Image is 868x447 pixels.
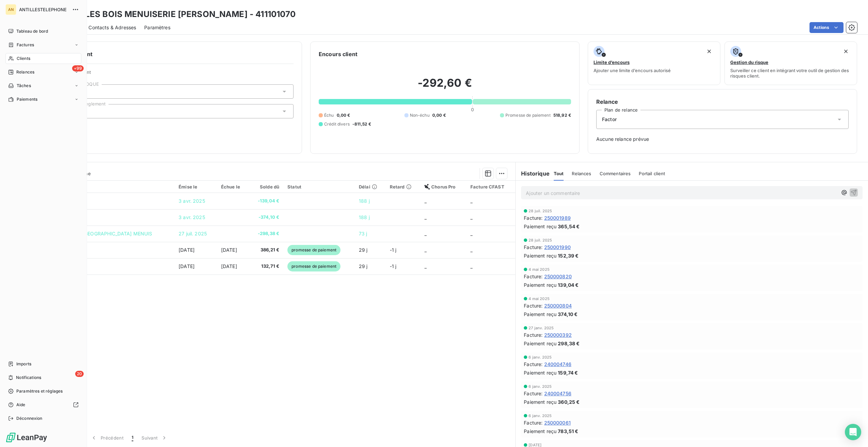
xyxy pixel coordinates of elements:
[544,302,572,309] span: 250000804
[324,121,350,127] span: Crédit divers
[16,375,41,381] span: Notifications
[730,68,851,79] span: Surveiller ce client en intégrant votre outil de gestion des risques client.
[128,431,137,445] button: 1
[352,121,371,127] span: -811,52 €
[50,184,170,190] div: Référence
[554,171,564,176] span: Tout
[639,171,665,176] span: Portail client
[287,184,351,189] div: Statut
[470,247,472,253] span: _
[221,184,245,189] div: Échue le
[424,184,462,189] div: Chorus Pro
[544,419,571,426] span: 250000061
[253,198,279,204] span: -139,04 €
[390,263,397,269] span: -1 j
[424,198,427,204] span: _
[470,198,472,204] span: _
[544,390,571,397] span: 240004756
[596,136,849,143] span: Aucune relance prévue
[359,247,368,253] span: 29 j
[544,273,572,280] span: 250000820
[524,428,556,435] span: Paiement reçu
[529,267,550,271] span: 4 mai 2025
[558,340,580,347] span: 298,38 €
[524,419,542,426] span: Facture :
[470,214,472,220] span: _
[424,263,427,269] span: _
[179,247,195,253] span: [DATE]
[524,340,556,347] span: Paiement reçu
[17,96,37,102] span: Paiements
[359,198,370,204] span: 188 j
[524,214,542,221] span: Facture :
[470,184,512,189] div: Facture CFAST
[558,428,578,435] span: 783,51 €
[41,50,294,58] h6: Informations client
[432,112,446,118] span: 0,00 €
[553,112,571,118] span: 518,92 €
[544,244,571,251] span: 250001990
[524,390,542,397] span: Facture :
[16,361,31,367] span: Imports
[558,223,580,230] span: 365,54 €
[558,311,578,318] span: 374,10 €
[529,355,552,359] span: 6 janv. 2025
[253,247,279,253] span: 386,21 €
[524,361,542,368] span: Facture :
[60,8,296,20] h3: ANTILLES BOIS MENUISERIE [PERSON_NAME] - 411101070
[594,60,630,65] span: Limite d’encours
[544,361,571,368] span: 240004746
[253,263,279,270] span: 132,71 €
[179,263,195,269] span: [DATE]
[253,214,279,221] span: -374,10 €
[529,238,552,242] span: 28 juil. 2025
[529,297,550,301] span: 4 mai 2025
[179,231,207,236] span: 27 juil. 2025
[524,281,556,288] span: Paiement reçu
[572,171,591,176] span: Relances
[132,434,133,441] span: 1
[558,369,578,376] span: 159,74 €
[600,171,631,176] span: Commentaires
[324,112,334,118] span: Échu
[544,214,571,221] span: 250001989
[179,198,205,204] span: 3 avr. 2025
[470,263,472,269] span: _
[144,24,170,31] span: Paramètres
[529,384,552,388] span: 6 janv. 2025
[524,252,556,259] span: Paiement reçu
[319,50,357,58] h6: Encours client
[253,230,279,237] span: -298,38 €
[16,402,26,408] span: Aide
[529,209,552,213] span: 28 juil. 2025
[524,311,556,318] span: Paiement reçu
[75,371,84,377] span: 20
[19,7,68,12] span: ANTILLESTELEPHONE
[809,22,844,33] button: Actions
[88,24,136,31] span: Contacts & Adresses
[5,399,81,410] a: Aide
[424,214,427,220] span: _
[558,281,579,288] span: 139,04 €
[588,42,720,85] button: Limite d’encoursAjouter une limite d’encours autorisé
[524,223,556,230] span: Paiement reçu
[524,302,542,309] span: Facture :
[544,331,572,338] span: 250000392
[5,432,48,443] img: Logo LeanPay
[17,42,34,48] span: Factures
[72,65,84,71] span: +99
[359,214,370,220] span: 188 j
[602,116,617,123] span: Factor
[516,169,550,178] h6: Historique
[529,443,541,447] span: [DATE]
[471,107,474,112] span: 0
[287,261,340,271] span: promesse de paiement
[359,231,367,236] span: 73 j
[594,68,671,73] span: Ajouter une limite d’encours autorisé
[359,184,382,189] div: Délai
[319,76,571,97] h2: -292,60 €
[16,69,34,75] span: Relances
[845,424,861,440] div: Open Intercom Messenger
[86,431,128,445] button: Précédent
[16,388,63,394] span: Paramètres et réglages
